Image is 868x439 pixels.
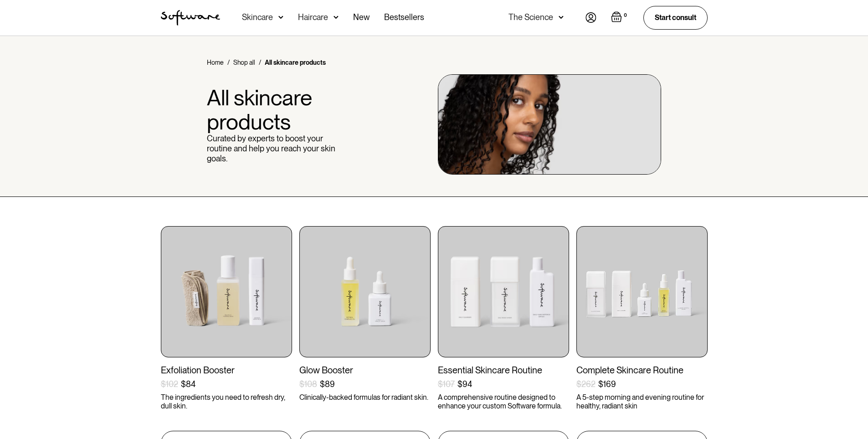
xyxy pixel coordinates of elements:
[161,365,292,376] div: Exfoliation Booster
[576,393,708,410] p: A 5-step morning and evening routine for healthy, radiant skin
[508,13,553,22] div: The Science
[438,393,569,410] p: A comprehensive routine designed to enhance your custom Software formula.
[598,379,616,389] div: $169
[576,379,596,389] div: $262
[278,13,283,22] img: arrow down
[576,365,708,376] div: Complete Skincare Routine
[559,13,564,22] img: arrow down
[227,58,230,67] div: /
[438,365,569,376] div: Essential Skincare Routine
[334,13,339,22] img: arrow down
[298,13,328,22] div: Haircare
[611,11,629,24] a: Open cart
[242,13,273,22] div: Skincare
[181,379,195,389] div: $84
[457,379,472,389] div: $94
[207,58,224,67] a: Home
[259,58,261,67] div: /
[233,58,255,67] a: Shop all
[265,58,326,67] div: All skincare products
[299,393,431,402] p: Clinically-backed formulas for radiant skin.
[320,379,335,389] div: $89
[207,86,338,134] h1: All skincare products
[207,134,338,163] p: Curated by experts to boost your routine and help you reach your skin goals.
[438,379,455,389] div: $107
[643,6,708,29] a: Start consult
[161,379,178,389] div: $102
[161,393,292,410] p: The ingredients you need to refresh dry, dull skin.
[161,10,220,26] img: Software Logo
[299,365,431,376] div: Glow Booster
[161,10,220,26] a: home
[622,11,629,20] div: 0
[299,379,317,389] div: $108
